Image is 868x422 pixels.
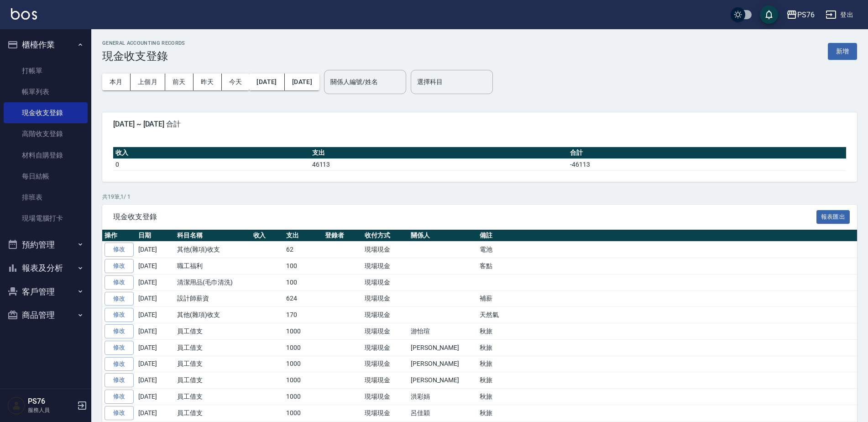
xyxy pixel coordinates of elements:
[284,258,323,274] td: 100
[175,339,251,356] td: 員工借支
[284,323,323,340] td: 1000
[136,258,175,274] td: [DATE]
[193,74,222,90] button: 昨天
[284,372,323,389] td: 1000
[4,280,88,304] button: 客戶管理
[284,389,323,405] td: 1000
[175,323,251,340] td: 員工借支
[284,274,323,290] td: 100
[408,230,477,242] th: 關係人
[105,259,134,273] a: 修改
[362,323,408,340] td: 現場現金
[175,242,251,258] td: 其他(雜項)收支
[362,389,408,405] td: 現場現金
[175,372,251,389] td: 員工借支
[4,145,88,166] a: 材料自購登錄
[822,6,857,23] button: 登出
[362,290,408,307] td: 現場現金
[477,339,857,356] td: 秋旅
[284,230,323,242] th: 支出
[105,243,134,257] a: 修改
[828,43,857,60] button: 新增
[102,230,136,242] th: 操作
[362,258,408,274] td: 現場現金
[113,120,846,129] span: [DATE] ~ [DATE] 合計
[136,290,175,307] td: [DATE]
[102,193,857,201] p: 共 19 筆, 1 / 1
[175,274,251,290] td: 清潔用品(毛巾清洗)
[4,256,88,280] button: 報表及分析
[175,230,251,242] th: 科目名稱
[4,60,88,81] a: 打帳單
[284,290,323,307] td: 624
[323,230,362,242] th: 登錄者
[362,356,408,372] td: 現場現金
[249,74,284,90] button: [DATE]
[136,323,175,340] td: [DATE]
[4,233,88,257] button: 預約管理
[362,242,408,258] td: 現場現金
[105,324,134,338] a: 修改
[816,210,850,224] button: 報表匯出
[4,123,88,144] a: 高階收支登錄
[284,405,323,421] td: 1000
[136,242,175,258] td: [DATE]
[11,8,37,20] img: Logo
[175,258,251,274] td: 職工福利
[136,405,175,421] td: [DATE]
[175,290,251,307] td: 設計師薪資
[28,397,74,406] h5: PS76
[105,292,134,306] a: 修改
[4,102,88,123] a: 現金收支登錄
[477,290,857,307] td: 補薪
[310,158,568,170] td: 46113
[102,74,131,90] button: 本月
[816,212,850,221] a: 報表匯出
[102,50,185,63] h3: 現金收支登錄
[760,5,778,24] button: save
[783,5,818,24] button: PS76
[4,33,88,57] button: 櫃檯作業
[105,373,134,387] a: 修改
[113,212,816,222] span: 現金收支登錄
[284,307,323,323] td: 170
[408,323,477,340] td: 游怡瑄
[477,307,857,323] td: 天然氣
[102,40,185,46] h2: GENERAL ACCOUNTING RECORDS
[222,74,250,90] button: 今天
[362,372,408,389] td: 現場現金
[408,356,477,372] td: [PERSON_NAME]
[4,166,88,187] a: 每日結帳
[477,405,857,421] td: 秋旅
[362,339,408,356] td: 現場現金
[408,389,477,405] td: 洪彩娟
[362,274,408,290] td: 現場現金
[175,356,251,372] td: 員工借支
[105,406,134,420] a: 修改
[477,323,857,340] td: 秋旅
[136,389,175,405] td: [DATE]
[105,357,134,371] a: 修改
[477,258,857,274] td: 客點
[362,230,408,242] th: 收付方式
[105,308,134,322] a: 修改
[175,405,251,421] td: 員工借支
[175,307,251,323] td: 其他(雜項)收支
[105,275,134,290] a: 修改
[284,242,323,258] td: 62
[362,307,408,323] td: 現場現金
[113,158,310,170] td: 0
[136,372,175,389] td: [DATE]
[28,406,74,414] p: 服務人員
[165,74,193,90] button: 前天
[136,230,175,242] th: 日期
[4,81,88,102] a: 帳單列表
[4,208,88,229] a: 現場電腦打卡
[4,187,88,208] a: 排班表
[568,147,846,159] th: 合計
[175,389,251,405] td: 員工借支
[284,356,323,372] td: 1000
[310,147,568,159] th: 支出
[4,303,88,327] button: 商品管理
[136,274,175,290] td: [DATE]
